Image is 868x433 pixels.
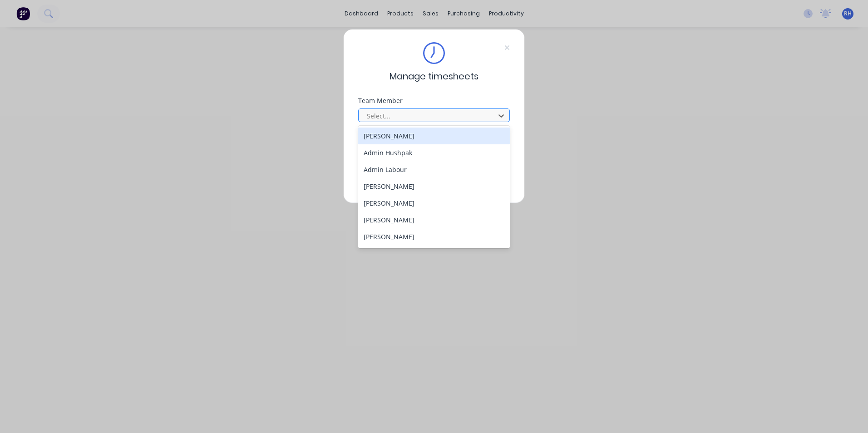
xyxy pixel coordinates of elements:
div: Team Member [358,98,510,104]
div: Admin Hushpak [358,144,510,161]
div: [PERSON_NAME] [358,178,510,195]
div: Admin Labour [358,161,510,178]
div: [PERSON_NAME] [358,212,510,228]
div: [PERSON_NAME] [358,195,510,212]
div: [PERSON_NAME] [PERSON_NAME] [358,245,510,262]
div: [PERSON_NAME] [358,128,510,144]
span: Manage timesheets [390,69,478,83]
div: [PERSON_NAME] [358,228,510,245]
